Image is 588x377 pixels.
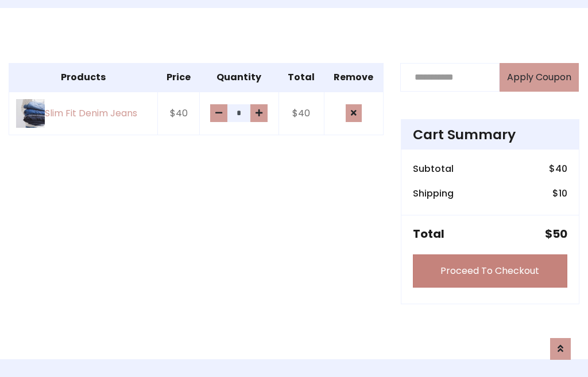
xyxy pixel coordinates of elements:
[157,63,200,92] th: Price
[500,63,579,92] button: Apply Coupon
[324,63,383,92] th: Remove
[413,227,444,241] h5: Total
[545,227,567,241] h5: $
[552,226,567,242] span: 50
[413,254,567,288] a: Proceed To Checkout
[413,163,454,174] h6: Subtotal
[552,188,567,199] h6: $
[559,187,567,200] span: 10
[278,63,324,92] th: Total
[9,63,158,92] th: Products
[200,63,278,92] th: Quantity
[549,163,567,174] h6: $
[555,162,567,175] span: 40
[157,92,200,135] td: $40
[278,92,324,135] td: $40
[413,188,454,199] h6: Shipping
[16,99,150,128] a: Slim Fit Denim Jeans
[413,127,567,143] h4: Cart Summary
